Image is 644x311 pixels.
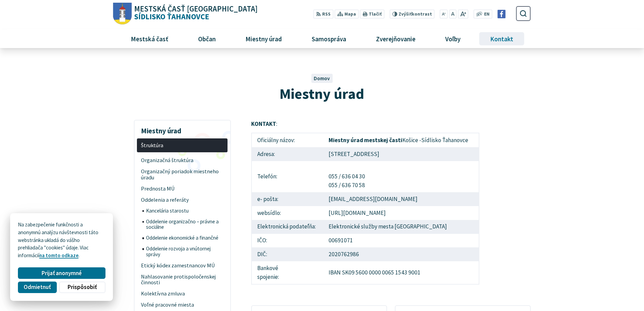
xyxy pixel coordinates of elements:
[449,9,456,19] button: Nastaviť pôvodnú veľkosť písma
[18,282,56,293] button: Odmietnuť
[137,138,228,152] a: Štruktúra
[137,299,228,311] a: Voľné pracovné miesta
[195,29,218,48] span: Občan
[369,12,382,17] span: Tlačiť
[373,29,418,48] span: Zverejňovanie
[389,9,434,19] button: Zvýšiťkontrast
[300,29,359,48] a: Samospráva
[142,243,228,260] a: Oddelenie rozvoja a vnútornej správy
[141,260,224,271] span: Etický kódex zamestnancov MÚ
[134,5,258,13] span: Mestská časť [GEOGRAPHIC_DATA]
[360,9,384,19] button: Tlačiť
[364,29,428,48] a: Zverejňovanie
[146,233,224,244] span: Oddelenie ekonomické a finančné
[18,221,105,260] p: Na zabezpečenie funkčnosti a anonymnú analýzu návštevnosti táto webstránka ukladá do vášho prehli...
[482,11,492,18] a: EN
[399,12,432,17] span: kontrast
[118,29,181,48] a: Mestská časť
[186,29,228,48] a: Občan
[335,9,359,19] a: Mapa
[146,205,224,216] span: Kancelária starostu
[322,11,331,18] span: RSS
[142,216,228,233] a: Oddelenie organizačno – právne a sociálne
[252,234,323,248] td: IČO:
[68,284,97,291] span: Prispôsobiť
[488,29,516,48] span: Kontakt
[243,29,284,48] span: Miestny úrad
[252,220,323,234] td: Elektronická podateľňa:
[141,155,224,166] span: Organizačná štruktúra
[323,192,479,206] td: [EMAIL_ADDRESS][DOMAIN_NAME]
[314,75,330,82] a: Domov
[433,29,473,48] a: Voľby
[113,3,132,25] img: Prejsť na domovskú stránku
[323,261,479,284] td: IBAN SK
[141,140,224,151] span: Štruktúra
[137,288,228,299] a: Kolektívna zmluva
[323,147,479,161] td: [STREET_ADDRESS]
[128,29,171,48] span: Mestská časť
[146,216,224,233] span: Oddelenie organizačno – právne a sociálne
[42,270,82,277] span: Prijať anonymné
[323,206,479,220] td: [URL][DOMAIN_NAME]
[252,206,323,220] td: websídlo:
[141,194,224,205] span: Oddelenia a referáty
[443,29,463,48] span: Voľby
[252,192,323,206] td: e- pošta:
[329,237,353,244] a: 00691071
[329,136,402,144] strong: Miestny úrad mestskej časti
[252,133,323,147] td: Oficiálny názov:
[113,3,258,25] a: Logo Sídlisko Ťahanovce, prejsť na domovskú stránku.
[141,299,224,311] span: Voľné pracovné miesta
[137,183,228,194] a: Prednosta MÚ
[18,267,105,279] button: Prijať anonymné
[329,173,365,180] a: 055 / 636 04 30
[252,161,323,192] td: Telefón:
[280,84,364,103] span: Miestny úrad
[137,122,228,136] h3: Miestny úrad
[59,282,105,293] button: Prispôsobiť
[458,9,468,19] button: Zväčšiť veľkosť písma
[141,166,224,183] span: Organizačný poriadok miestneho úradu
[142,233,228,244] a: Oddelenie ekonomické a finančné
[329,223,447,230] a: Elektronické služby mesta [GEOGRAPHIC_DATA]
[349,269,394,276] a: 09 5600 0000 0065
[329,181,365,189] a: 055 / 636 70 58
[137,271,228,288] a: Nahlasovanie protispoločenskej činnosti
[24,284,51,291] span: Odmietnuť
[142,205,228,216] a: Kancelária starostu
[329,250,359,258] a: 2020762986
[252,247,323,261] td: DIČ:
[141,271,224,288] span: Nahlasovanie protispoločenskej činnosti
[141,183,224,194] span: Prednosta MÚ
[399,11,412,17] span: Zvýšiť
[323,133,479,147] td: Košice -Sídlisko Ťahanovce
[344,11,356,18] span: Mapa
[395,269,421,276] a: 1543 9001
[146,243,224,260] span: Oddelenie rozvoja a vnútornej správy
[137,194,228,205] a: Oddelenia a referáty
[39,252,78,259] a: na tomto odkaze
[137,260,228,271] a: Etický kódex zamestnancov MÚ
[132,5,258,21] span: Sídlisko Ťahanovce
[497,10,506,18] img: Prejsť na Facebook stránku
[440,9,448,19] button: Zmenšiť veľkosť písma
[233,29,294,48] a: Miestny úrad
[252,147,323,161] td: Adresa:
[313,9,333,19] a: RSS
[484,11,490,18] span: EN
[137,166,228,183] a: Organizačný poriadok miestneho úradu
[251,120,479,129] p: :
[137,155,228,166] a: Organizačná štruktúra
[251,120,276,128] strong: KONTAKT
[141,288,224,299] span: Kolektívna zmluva
[309,29,349,48] span: Samospráva
[252,261,323,284] td: Bankové spojenie:
[478,29,526,48] a: Kontakt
